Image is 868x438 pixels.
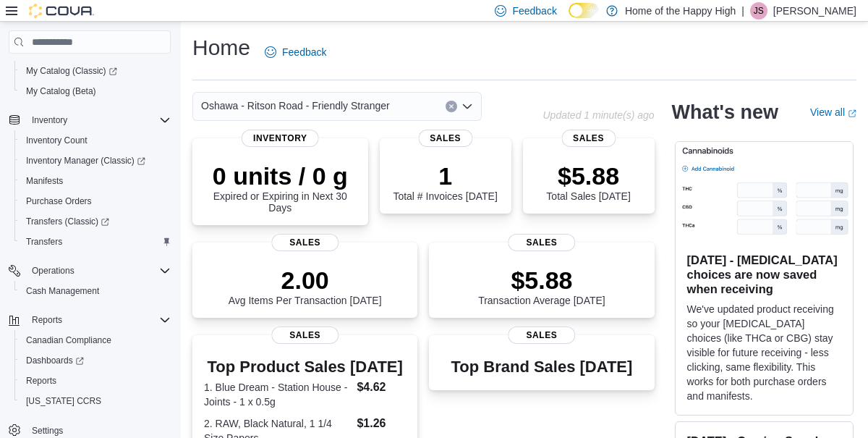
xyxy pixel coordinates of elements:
[26,375,56,387] span: Reports
[20,233,171,250] span: Transfers
[26,135,88,146] span: Inventory Count
[26,236,62,248] span: Transfers
[14,61,176,81] a: My Catalog (Classic)
[204,161,357,214] div: Expired or Expiring in Next 30 Days
[32,114,67,126] span: Inventory
[32,314,62,326] span: Reports
[20,213,171,230] span: Transfers (Classic)
[512,4,556,18] span: Feedback
[204,380,351,409] dt: 1. Blue Dream - Station House - Joints - 1 x 0.5g
[242,130,319,147] span: Inventory
[26,65,117,77] span: My Catalog (Classic)
[14,371,176,391] button: Reports
[20,193,98,210] a: Purchase Orders
[810,106,856,118] a: View allExternal link
[625,2,736,20] p: Home of the Happy High
[672,101,778,124] h2: What's new
[229,266,382,295] p: 2.00
[20,193,171,210] span: Purchase Orders
[20,233,68,250] a: Transfers
[282,45,326,59] span: Feedback
[20,372,62,389] a: Reports
[14,281,176,301] button: Cash Management
[687,302,841,403] p: We've updated product receiving so your [MEDICAL_DATA] choices (like THCa or CBG) stay visible fo...
[508,327,575,344] span: Sales
[26,175,63,187] span: Manifests
[201,97,390,114] span: Oshawa - Ritson Road - Friendly Stranger
[20,372,171,389] span: Reports
[20,332,117,349] a: Canadian Compliance
[451,358,633,376] h3: Top Brand Sales [DATE]
[29,4,94,18] img: Cova
[3,310,176,330] button: Reports
[26,262,80,279] button: Operations
[14,130,176,151] button: Inventory Count
[26,262,171,279] span: Operations
[204,161,357,190] p: 0 units / 0 g
[14,350,176,371] a: Dashboards
[32,265,75,277] span: Operations
[418,130,472,147] span: Sales
[32,425,63,437] span: Settings
[26,216,109,227] span: Transfers (Classic)
[271,327,339,344] span: Sales
[741,2,744,20] p: |
[20,62,123,80] a: My Catalog (Classic)
[14,191,176,211] button: Purchase Orders
[393,161,497,190] p: 1
[14,391,176,411] button: [US_STATE] CCRS
[20,392,107,410] a: [US_STATE] CCRS
[259,38,332,67] a: Feedback
[26,355,84,366] span: Dashboards
[26,195,92,207] span: Purchase Orders
[461,101,473,112] button: Open list of options
[229,266,382,306] div: Avg Items Per Transaction [DATE]
[26,111,73,129] button: Inventory
[14,171,176,191] button: Manifests
[750,2,767,20] div: Jessica Sproul
[20,83,102,100] a: My Catalog (Beta)
[754,2,764,20] span: JS
[14,330,176,350] button: Canadian Compliance
[569,18,569,19] span: Dark Mode
[26,111,171,129] span: Inventory
[20,62,171,80] span: My Catalog (Classic)
[204,358,406,376] h3: Top Product Sales [DATE]
[446,101,457,112] button: Clear input
[3,110,176,130] button: Inventory
[3,261,176,281] button: Operations
[478,266,605,295] p: $5.88
[20,213,115,230] a: Transfers (Classic)
[20,83,171,100] span: My Catalog (Beta)
[20,132,171,149] span: Inventory Count
[357,415,406,432] dd: $1.26
[26,155,145,167] span: Inventory Manager (Classic)
[20,172,69,190] a: Manifests
[192,33,250,62] h1: Home
[26,334,111,346] span: Canadian Compliance
[20,392,171,410] span: Washington CCRS
[542,109,654,121] p: Updated 1 minute(s) ago
[546,161,630,190] p: $5.88
[20,352,90,369] a: Dashboards
[508,234,575,251] span: Sales
[773,2,856,20] p: [PERSON_NAME]
[20,132,93,149] a: Inventory Count
[26,85,96,97] span: My Catalog (Beta)
[357,379,406,396] dd: $4.62
[26,285,99,297] span: Cash Management
[20,332,171,349] span: Canadian Compliance
[687,253,841,296] h3: [DATE] - [MEDICAL_DATA] choices are now saved when receiving
[478,266,605,306] div: Transaction Average [DATE]
[14,211,176,232] a: Transfers (Classic)
[546,161,630,202] div: Total Sales [DATE]
[20,152,151,169] a: Inventory Manager (Classic)
[20,152,171,169] span: Inventory Manager (Classic)
[393,161,497,202] div: Total # Invoices [DATE]
[20,282,105,300] a: Cash Management
[20,172,171,190] span: Manifests
[26,311,171,329] span: Reports
[14,232,176,252] button: Transfers
[561,130,616,147] span: Sales
[14,81,176,101] button: My Catalog (Beta)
